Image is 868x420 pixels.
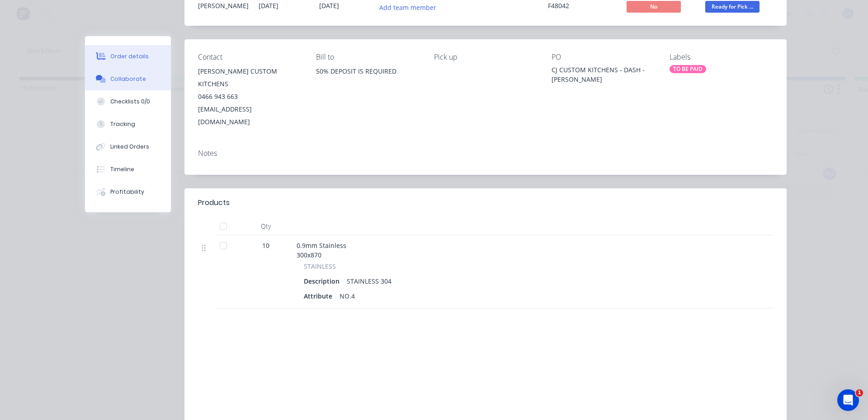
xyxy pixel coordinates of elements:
[110,120,135,128] div: Tracking
[239,217,293,235] div: Qty
[85,135,171,158] button: Linked Orders
[837,389,859,411] iframe: Intercom live chat
[198,103,302,128] div: [EMAIL_ADDRESS][DOMAIN_NAME]
[319,1,339,10] span: [DATE]
[375,1,441,13] button: Add team member
[670,53,773,61] div: Labels
[336,289,359,303] div: NO.4
[198,90,302,103] div: 0466 943 663
[198,65,302,90] div: [PERSON_NAME] CUSTOM KITCHENS
[110,52,149,61] div: Order details
[316,53,420,61] div: Bill to
[110,143,149,151] div: Linked Orders
[627,1,681,12] span: No
[548,1,616,10] div: F48042
[85,158,171,181] button: Timeline
[110,165,134,173] div: Timeline
[198,53,302,61] div: Contact
[198,197,230,208] div: Products
[304,261,336,271] span: STAINLESS
[316,65,420,78] div: 50% DEPOSIT IS REQUIRED
[856,389,863,397] span: 1
[297,241,346,259] span: 0.9mm Stainless 300x870
[85,90,171,113] button: Checklists 0/0
[316,65,420,94] div: 50% DEPOSIT IS REQUIRED
[434,53,538,61] div: Pick up
[198,65,302,128] div: [PERSON_NAME] CUSTOM KITCHENS0466 943 663[EMAIL_ADDRESS][DOMAIN_NAME]
[705,1,759,14] button: Ready for Pick ...
[85,181,171,203] button: Profitability
[705,1,759,12] span: Ready for Pick ...
[304,275,343,288] div: Description
[85,45,171,68] button: Order details
[259,1,278,10] span: [DATE]
[198,149,773,158] div: Notes
[380,1,441,13] button: Add team member
[198,1,248,10] div: [PERSON_NAME]
[343,275,395,288] div: STAINLESS 304
[110,98,150,106] div: Checklists 0/0
[552,65,655,84] div: CJ CUSTOM KITCHENS - DASH - [PERSON_NAME]
[85,113,171,135] button: Tracking
[85,68,171,90] button: Collaborate
[262,241,269,250] span: 10
[110,188,144,196] div: Profitability
[670,65,706,73] div: TO BE PAID
[110,75,146,83] div: Collaborate
[304,289,336,303] div: Attribute
[552,53,655,61] div: PO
